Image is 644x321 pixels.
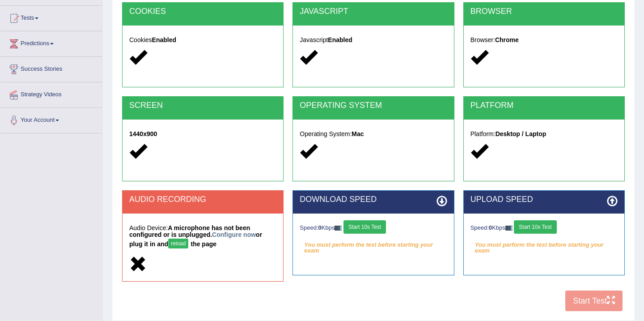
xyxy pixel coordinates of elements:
[470,101,618,110] h2: PLATFORM
[0,57,102,79] a: Success Stories
[470,220,618,236] div: Speed: Kbps
[300,37,447,43] h5: Javascript
[328,36,352,43] strong: Enabled
[489,224,492,231] strong: 0
[300,238,447,252] em: You must perform the test before starting your exam
[514,220,556,234] button: Start 10s Test
[470,195,618,204] h2: UPLOAD SPEED
[495,36,519,43] strong: Chrome
[300,7,447,16] h2: JAVASCRIPT
[168,239,188,248] button: reload
[352,130,364,137] strong: Mac
[470,37,618,43] h5: Browser:
[300,101,447,110] h2: OPERATING SYSTEM
[343,220,386,234] button: Start 10s Test
[129,195,276,204] h2: AUDIO RECORDING
[505,226,513,231] img: ajax-loader-fb-connection.gif
[152,36,176,43] strong: Enabled
[300,131,447,137] h5: Operating System:
[470,238,618,252] em: You must perform the test before starting your exam
[0,31,102,54] a: Predictions
[0,82,102,105] a: Strategy Videos
[129,7,276,16] h2: COOKIES
[129,130,157,137] strong: 1440x900
[300,195,447,204] h2: DOWNLOAD SPEED
[129,101,276,110] h2: SCREEN
[318,224,322,231] strong: 0
[129,224,262,248] strong: A microphone has not been configured or is unplugged. or plug it in and the page
[470,131,618,137] h5: Platform:
[300,220,447,236] div: Speed: Kbps
[0,108,102,130] a: Your Account
[212,231,256,238] a: Configure now
[470,7,618,16] h2: BROWSER
[0,6,102,28] a: Tests
[129,225,276,251] h5: Audio Device:
[129,37,276,43] h5: Cookies
[335,226,342,231] img: ajax-loader-fb-connection.gif
[496,130,547,137] strong: Desktop / Laptop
